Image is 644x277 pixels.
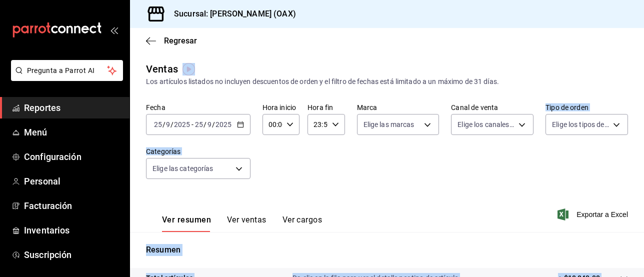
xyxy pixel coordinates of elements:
[146,36,197,45] button: Regresar
[24,248,121,261] span: Suscripción
[24,101,121,114] span: Reportes
[110,26,118,34] button: open_drawer_menu
[165,120,170,128] input: --
[173,120,190,128] input: ----
[146,104,250,111] label: Fecha
[152,163,213,173] span: Elige las categorías
[282,215,322,232] button: Ver cargos
[170,120,173,128] span: /
[227,215,266,232] button: Ver ventas
[215,120,232,128] input: ----
[207,120,212,128] input: --
[203,120,206,128] span: /
[451,104,533,111] label: Canal de venta
[191,120,193,128] span: -
[146,244,628,256] p: Resumen
[146,61,178,76] div: Ventas
[262,104,299,111] label: Hora inicio
[24,174,121,188] span: Personal
[11,60,123,81] button: Pregunta a Parrot AI
[146,148,250,155] label: Categorías
[166,8,296,20] h3: Sucursal: [PERSON_NAME] (OAX)
[27,65,107,76] span: Pregunta a Parrot AI
[146,76,628,87] div: Los artículos listados no incluyen descuentos de orden y el filtro de fechas está limitado a un m...
[7,72,123,83] a: Pregunta a Parrot AI
[153,120,162,128] input: --
[194,120,203,128] input: --
[24,199,121,212] span: Facturación
[24,223,121,237] span: Inventarios
[162,215,322,232] div: navigation tabs
[24,125,121,139] span: Menú
[363,119,414,129] span: Elige las marcas
[545,104,628,111] label: Tipo de orden
[164,36,197,45] span: Regresar
[457,119,515,129] span: Elige los canales de venta
[357,104,439,111] label: Marca
[162,120,165,128] span: /
[212,120,215,128] span: /
[552,119,609,129] span: Elige los tipos de orden
[307,104,344,111] label: Hora fin
[24,150,121,163] span: Configuración
[559,208,628,220] button: Exportar a Excel
[162,215,211,232] button: Ver resumen
[182,63,195,75] img: Tooltip marker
